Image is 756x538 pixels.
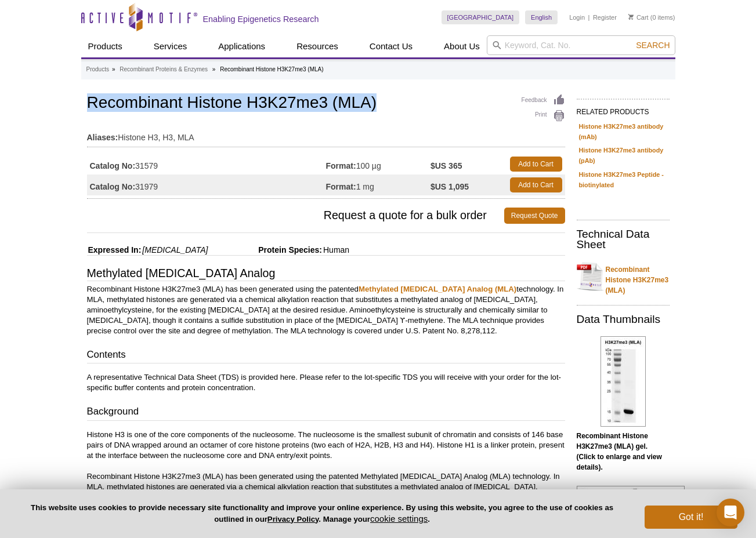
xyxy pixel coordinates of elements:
[90,161,136,171] strong: Catalog No:
[267,515,319,524] a: Privacy Policy
[522,110,565,122] a: Print
[87,405,565,421] h3: Background
[577,99,670,119] h2: RELATED PRODUCTS
[569,13,585,21] a: Login
[522,94,565,107] a: Feedback
[322,245,349,255] span: Human
[510,157,562,172] a: Add to Cart
[601,336,646,427] img: Recombinant Histone H3K27me3 (MLA) gel.
[577,257,670,296] a: Recombinant Histone H3K27me3 (MLA)
[87,94,565,114] h1: Recombinant Histone H3K27me3 (MLA)
[87,245,142,255] span: Expressed In:
[577,432,648,450] b: Recombinant Histone H3K27me3 (MLA) gel.
[87,348,565,364] h3: Contents
[326,161,356,171] strong: Format:
[359,285,516,293] a: Methylated [MEDICAL_DATA] Analog (MLA)
[579,169,667,190] a: Histone H3K27me3 Peptide - biotinylated
[120,64,208,75] a: Recombinant Proteins & Enzymes
[645,506,737,529] button: Got it!
[90,181,136,192] strong: Catalog No:
[326,181,356,192] strong: Format:
[86,64,109,75] a: Products
[442,10,520,24] a: [GEOGRAPHIC_DATA]
[211,35,272,57] a: Applications
[87,175,326,195] td: 31979
[628,14,634,20] img: Your Cart
[628,13,649,21] a: Cart
[87,208,504,224] span: Request a quote for a bulk order
[370,514,428,524] button: cookie settings
[210,245,322,255] span: Protein Species:
[290,35,345,57] a: Resources
[579,145,667,166] a: Histone H3K27me3 antibody (pAb)
[632,40,673,50] button: Search
[510,177,562,192] a: Add to Cart
[142,245,208,255] i: [MEDICAL_DATA]
[363,35,419,57] a: Contact Us
[525,10,558,24] a: English
[87,268,565,282] h3: Methylated [MEDICAL_DATA] Analog
[112,66,115,72] li: »
[431,181,469,192] strong: $US 1,095
[220,66,323,72] li: Recombinant Histone H3K27me3 (MLA)
[431,161,462,171] strong: $US 365
[593,13,617,21] a: Register
[87,284,565,336] p: Recombinant Histone H3K27me3 (MLA) has been generated using the patented technology. In MLA, meth...
[87,430,565,524] p: Histone H3 is one of the core components of the nucleosome. The nucleosome is the smallest subuni...
[437,35,487,57] a: About Us
[147,35,194,57] a: Services
[628,10,675,24] li: (0 items)
[579,121,667,142] a: Histone H3K27me3 antibody (mAb)
[87,372,565,393] p: A representative Technical Data Sheet (TDS) is provided here. Please refer to the lot-specific TD...
[577,229,670,250] h2: Technical Data Sheet
[487,35,675,55] input: Keyword, Cat. No.
[326,175,431,195] td: 1 mg
[504,208,565,224] a: Request Quote
[87,132,118,143] strong: Aliases:
[212,66,216,72] li: »
[81,35,129,57] a: Products
[717,499,744,526] div: Open Intercom Messenger
[588,10,590,24] li: |
[87,154,326,175] td: 31579
[326,154,431,175] td: 100 µg
[19,503,625,525] p: This website uses cookies to provide necessary site functionality and improve your online experie...
[577,431,670,472] p: (Click to enlarge and view details).
[636,41,670,50] span: Search
[577,314,670,325] h2: Data Thumbnails
[203,14,319,24] h2: Enabling Epigenetics Research
[87,125,565,144] td: Histone H3, H3, MLA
